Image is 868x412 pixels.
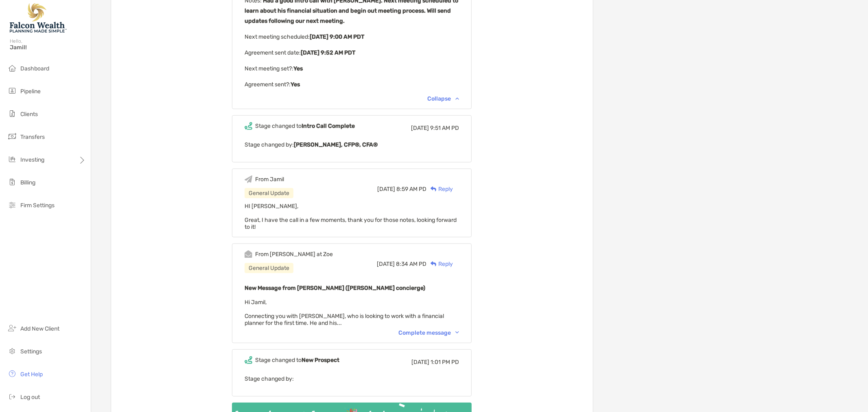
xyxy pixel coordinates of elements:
img: Event icon [245,122,252,130]
span: [DATE] [411,359,429,366]
p: Agreement sent? : [245,79,459,90]
p: Next meeting set? : [245,64,459,74]
span: [DATE] [377,186,395,193]
img: settings icon [7,346,17,356]
span: Pipeline [20,88,41,95]
span: Transfers [20,134,45,140]
b: New Message from [PERSON_NAME] ([PERSON_NAME] concierge) [245,285,425,291]
img: Chevron icon [455,97,459,100]
span: Get Help [20,371,43,378]
img: billing icon [7,177,17,187]
div: From [PERSON_NAME] at Zoe [255,251,333,258]
span: Settings [20,348,42,355]
img: Event icon [245,250,252,258]
div: Stage changed to [255,123,355,129]
img: Reply icon [431,261,437,267]
img: clients icon [7,109,17,118]
div: Collapse [427,95,459,102]
b: New Prospect [302,357,339,364]
span: [DATE] [411,125,429,131]
span: Investing [20,156,44,163]
img: add_new_client icon [7,323,17,333]
div: Reply [426,185,453,193]
b: Intro Call Complete [302,123,355,129]
img: transfers icon [7,131,17,141]
span: Dashboard [20,65,49,72]
span: Firm Settings [20,202,55,209]
div: Reply [426,260,453,268]
div: General Update [245,188,293,198]
img: Chevron icon [455,331,459,334]
img: Event icon [245,175,252,183]
div: Stage changed to [255,357,339,364]
p: Next meeting scheduled : [245,32,459,42]
span: 8:59 AM PD [396,186,426,193]
span: Hi Jamil, Connecting you with [PERSON_NAME], who is looking to work with a financial planner for ... [245,299,444,327]
span: Log out [20,394,40,401]
img: logout icon [7,392,17,401]
p: Stage changed by: [245,140,459,150]
div: Complete message [398,329,459,336]
img: firm-settings icon [7,200,17,210]
span: Add New Client [20,325,59,332]
img: Falcon Wealth Planning Logo [10,3,67,33]
img: Event icon [245,356,252,364]
b: [PERSON_NAME], CFP®, CFA® [294,141,378,148]
img: dashboard icon [7,63,17,73]
img: get-help icon [7,369,17,379]
span: 1:01 PM PD [431,359,459,366]
b: [DATE] 9:52 AM PDT [301,49,355,56]
span: Jamil! [10,44,86,51]
span: Clients [20,111,38,118]
span: 9:51 AM PD [430,125,459,131]
span: Billing [20,179,35,186]
div: From Jamil [255,176,284,183]
span: 8:34 AM PD [396,261,426,267]
img: investing icon [7,154,17,164]
span: [DATE] [377,261,395,267]
div: General Update [245,263,293,273]
img: Reply icon [431,186,437,192]
img: pipeline icon [7,86,17,96]
p: Stage changed by: [245,374,459,384]
b: [DATE] 9:00 AM PDT [310,33,364,40]
b: Yes [291,81,300,88]
b: Yes [293,65,303,72]
span: HI [PERSON_NAME], Great, I have the call in a few moments, thank you for those notes, looking for... [245,203,457,230]
p: Agreement sent date : [245,48,459,58]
